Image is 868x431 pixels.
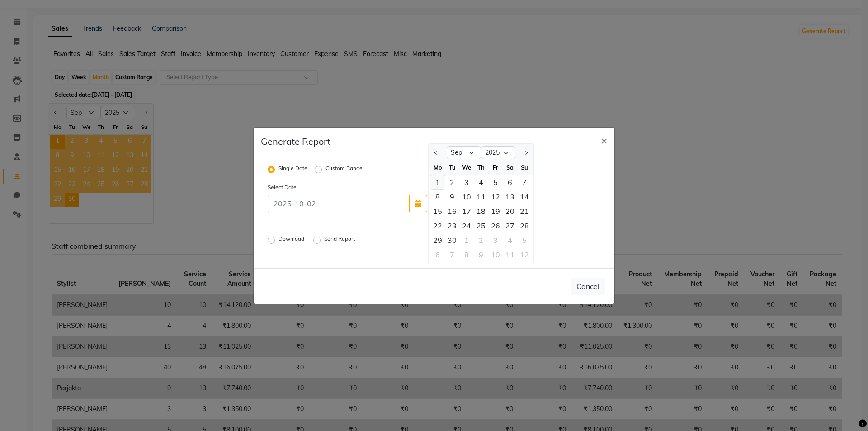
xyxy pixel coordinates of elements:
[474,233,488,247] div: Thursday, October 2, 2025
[445,175,459,189] div: Tuesday, September 2, 2025
[445,204,459,218] div: 16
[445,160,459,175] div: Tu
[459,233,474,247] div: Wednesday, October 1, 2025
[325,164,363,175] label: Custom Range
[517,175,532,189] div: 7
[503,175,517,189] div: 6
[430,189,445,204] div: Monday, September 8, 2025
[430,175,445,189] div: 1
[503,175,517,189] div: Saturday, September 6, 2025
[503,204,517,218] div: Saturday, September 20, 2025
[430,189,445,204] div: 8
[517,175,532,189] div: Sunday, September 7, 2025
[278,235,306,246] label: Download
[488,204,503,218] div: Friday, September 19, 2025
[474,189,488,204] div: 11
[522,146,530,160] button: Next month
[503,218,517,233] div: 27
[459,218,474,233] div: Wednesday, September 24, 2025
[324,235,357,246] label: Send Report
[474,204,488,218] div: 18
[517,204,532,218] div: 21
[430,233,445,247] div: 29
[517,189,532,204] div: 14
[447,146,481,160] select: Select month
[488,204,503,218] div: 19
[488,189,503,204] div: Friday, September 12, 2025
[445,189,459,204] div: Tuesday, September 9, 2025
[432,146,440,160] button: Previous month
[459,175,474,189] div: 3
[459,189,474,204] div: Wednesday, September 10, 2025
[481,146,515,160] select: Select year
[503,160,517,175] div: Sa
[430,204,445,218] div: Monday, September 15, 2025
[474,218,488,233] div: 25
[474,233,488,247] div: 2
[488,175,503,189] div: 5
[488,189,503,204] div: 12
[459,204,474,218] div: 17
[445,175,459,189] div: 2
[445,233,459,247] div: 30
[474,189,488,204] div: Thursday, September 11, 2025
[445,189,459,204] div: 9
[261,135,330,148] h5: Generate Report
[445,218,459,233] div: Tuesday, September 23, 2025
[503,189,517,204] div: 13
[594,128,614,153] button: Close
[445,218,459,233] div: 23
[517,218,532,233] div: Sunday, September 28, 2025
[459,204,474,218] div: Wednesday, September 17, 2025
[445,204,459,218] div: Tuesday, September 16, 2025
[459,233,474,247] div: 1
[474,218,488,233] div: Thursday, September 25, 2025
[430,160,445,175] div: Mo
[459,160,474,175] div: We
[601,133,607,147] span: ×
[278,164,307,175] label: Single Date
[474,204,488,218] div: Thursday, September 18, 2025
[474,175,488,189] div: Thursday, September 4, 2025
[430,175,445,189] div: Monday, September 1, 2025
[430,233,445,247] div: Monday, September 29, 2025
[488,175,503,189] div: Friday, September 5, 2025
[459,189,474,204] div: 10
[517,204,532,218] div: Sunday, September 21, 2025
[474,175,488,189] div: 4
[445,233,459,247] div: Tuesday, September 30, 2025
[488,218,503,233] div: 26
[503,204,517,218] div: 20
[517,218,532,233] div: 28
[459,175,474,189] div: Wednesday, September 3, 2025
[503,218,517,233] div: Saturday, September 27, 2025
[430,204,445,218] div: 15
[503,189,517,204] div: Saturday, September 13, 2025
[571,278,605,295] button: Cancel
[474,160,488,175] div: Th
[430,218,445,233] div: Monday, September 22, 2025
[261,183,348,191] label: Select Date
[488,160,503,175] div: Fr
[488,218,503,233] div: Friday, September 26, 2025
[517,189,532,204] div: Sunday, September 14, 2025
[268,195,410,212] input: 2025-10-02
[517,160,532,175] div: Su
[459,218,474,233] div: 24
[430,218,445,233] div: 22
